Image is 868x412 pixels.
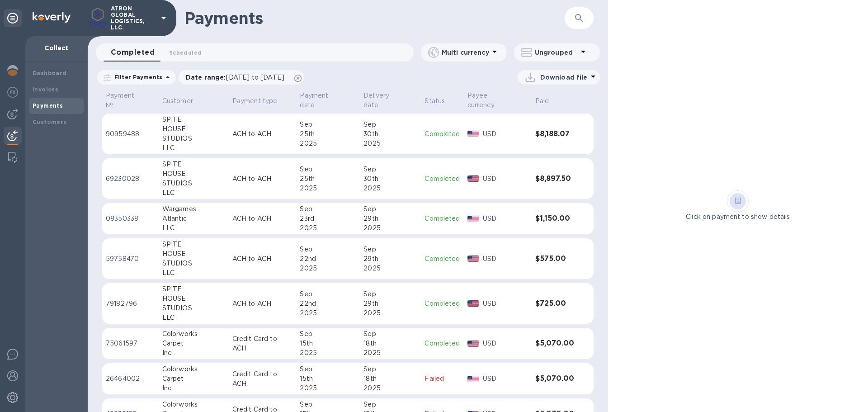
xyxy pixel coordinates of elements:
p: Date range : [186,73,289,82]
span: [DATE] to [DATE] [226,74,284,81]
div: Sep [363,289,417,299]
p: Click on payment to show details [686,212,790,222]
div: 2025 [300,184,356,193]
p: Download file [540,73,588,82]
p: Credit Card to ACH [232,334,293,353]
p: Completed [425,214,460,223]
img: USD [467,131,480,137]
h3: $5,070.00 [535,374,576,383]
img: USD [467,376,480,382]
span: Completed [111,46,155,59]
div: HOUSE [162,294,225,303]
p: Delivery date [363,91,406,110]
p: Credit Card to ACH [232,369,293,388]
p: ACH to ACH [232,174,293,184]
div: Inc [162,384,225,393]
div: SPITE [162,284,225,294]
div: Sep [300,365,356,374]
span: Scheduled [169,48,202,57]
p: Completed [425,129,460,139]
p: Failed [425,374,460,384]
img: USD [467,216,480,222]
div: STUDIOS [162,134,225,143]
div: Colorworks [162,329,225,339]
p: Ungrouped [535,48,578,57]
p: Status [425,96,445,106]
div: Colorworks [162,365,225,374]
div: 2025 [300,384,356,393]
div: HOUSE [162,124,225,134]
div: STUDIOS [162,179,225,188]
div: Sep [363,120,417,129]
span: Status [425,96,457,106]
div: Inc [162,348,225,358]
img: USD [467,341,480,347]
div: LLC [162,313,225,322]
div: Carpet [162,339,225,348]
p: ACH to ACH [232,214,293,223]
p: 26464002 [106,374,155,384]
p: USD [483,254,528,264]
p: USD [483,174,528,184]
div: HOUSE [162,249,225,259]
p: ACH to ACH [232,299,293,308]
span: Payee currency [467,91,528,110]
div: LLC [162,143,225,153]
span: Delivery date [363,91,417,110]
p: 79182796 [106,299,155,308]
h3: $5,070.00 [535,339,576,348]
p: USD [483,214,528,223]
div: 18th [363,374,417,384]
div: STUDIOS [162,259,225,268]
div: 29th [363,254,417,264]
p: USD [483,339,528,348]
h3: $8,897.50 [535,175,576,183]
div: 2025 [363,264,417,273]
img: Foreign exchange [7,87,18,98]
div: 2025 [363,308,417,318]
img: USD [467,300,480,307]
h3: $575.00 [535,255,576,263]
p: Payment date [300,91,344,110]
h3: $1,150.00 [535,214,576,223]
div: 2025 [300,264,356,273]
div: 22nd [300,299,356,308]
div: 2025 [300,139,356,148]
div: Sep [363,165,417,174]
div: 2025 [363,223,417,233]
span: Payment date [300,91,356,110]
div: Carpet [162,374,225,384]
b: Dashboard [33,70,67,76]
p: ACH to ACH [232,254,293,264]
p: Completed [425,339,460,348]
p: Completed [425,254,460,264]
div: SPITE [162,115,225,124]
p: 90959488 [106,129,155,139]
div: 23rd [300,214,356,223]
div: 2025 [300,223,356,233]
div: 2025 [300,348,356,358]
p: USD [483,374,528,384]
div: Unpin categories [4,9,22,27]
p: Customer [162,96,193,106]
p: Completed [425,174,460,184]
div: LLC [162,223,225,233]
div: 29th [363,214,417,223]
div: Sep [363,204,417,214]
h3: $725.00 [535,299,576,308]
p: USD [483,299,528,308]
p: Multi currency [442,48,489,57]
img: USD [467,256,480,262]
p: 59758470 [106,254,155,264]
p: 08350338 [106,214,155,223]
span: Payment type [232,96,289,106]
div: Sep [300,165,356,174]
div: 15th [300,339,356,348]
p: 75061597 [106,339,155,348]
div: STUDIOS [162,303,225,313]
div: SPITE [162,160,225,169]
p: ACH to ACH [232,129,293,139]
div: Date range:[DATE] to [DATE] [179,70,304,85]
div: Atlantic [162,214,225,223]
div: Sep [363,329,417,339]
